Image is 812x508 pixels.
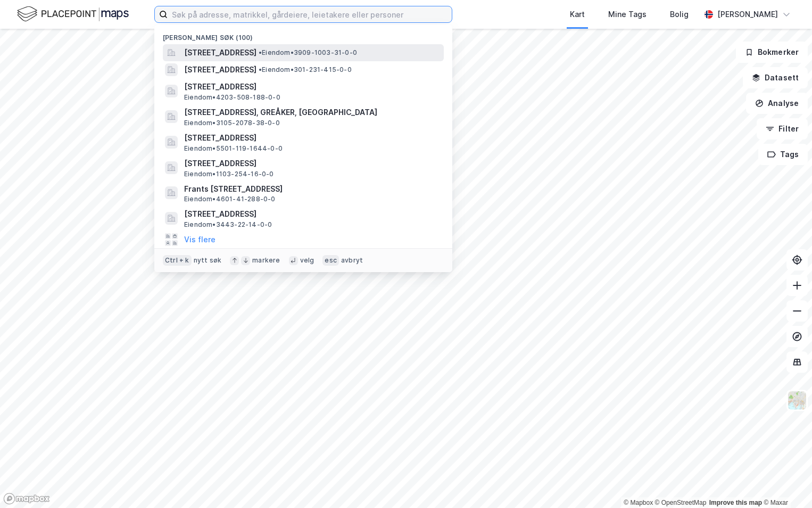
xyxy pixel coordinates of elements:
div: velg [300,256,314,265]
span: Eiendom • 301-231-415-0-0 [259,65,352,74]
iframe: Chat Widget [759,457,812,508]
span: Eiendom • 3909-1003-31-0-0 [259,48,357,57]
button: Bokmerker [736,42,808,63]
span: [STREET_ADDRESS] [184,208,440,220]
div: markere [252,256,280,265]
input: Søk på adresse, matrikkel, gårdeiere, leietakere eller personer [168,6,452,22]
a: Mapbox [624,499,653,506]
a: OpenStreetMap [655,499,707,506]
div: Kart [570,8,585,21]
button: Tags [758,144,808,165]
span: • [259,48,262,56]
span: [STREET_ADDRESS] [184,46,256,59]
div: avbryt [341,256,363,265]
span: [STREET_ADDRESS], GREÅKER, [GEOGRAPHIC_DATA] [184,106,440,119]
span: • [259,65,262,73]
span: [STREET_ADDRESS] [184,157,440,170]
span: Eiendom • 5501-119-1644-0-0 [184,144,283,153]
span: Eiendom • 4601-41-288-0-0 [184,195,276,203]
a: Improve this map [709,499,762,506]
button: Filter [757,118,808,140]
img: logo.f888ab2527a4732fd821a326f86c7f29.svg [17,5,129,23]
span: Eiendom • 3105-2078-38-0-0 [184,119,280,127]
div: [PERSON_NAME] [717,8,778,21]
button: Vis flere [184,233,216,246]
div: Mine Tags [608,8,647,21]
img: Z [787,390,807,411]
a: Mapbox homepage [3,493,50,505]
span: [STREET_ADDRESS] [184,63,256,76]
div: Bolig [670,8,689,21]
button: Analyse [746,93,808,114]
div: [PERSON_NAME] søk (100) [154,25,452,44]
div: Ctrl + k [163,255,192,266]
span: [STREET_ADDRESS] [184,80,440,93]
span: Eiendom • 4203-508-188-0-0 [184,93,280,102]
span: [STREET_ADDRESS] [184,132,440,144]
div: nytt søk [194,256,222,265]
span: Eiendom • 1103-254-16-0-0 [184,170,274,178]
span: Frants [STREET_ADDRESS] [184,183,440,195]
button: Datasett [743,67,808,88]
span: Eiendom • 3443-22-14-0-0 [184,220,272,229]
div: esc [322,255,339,266]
